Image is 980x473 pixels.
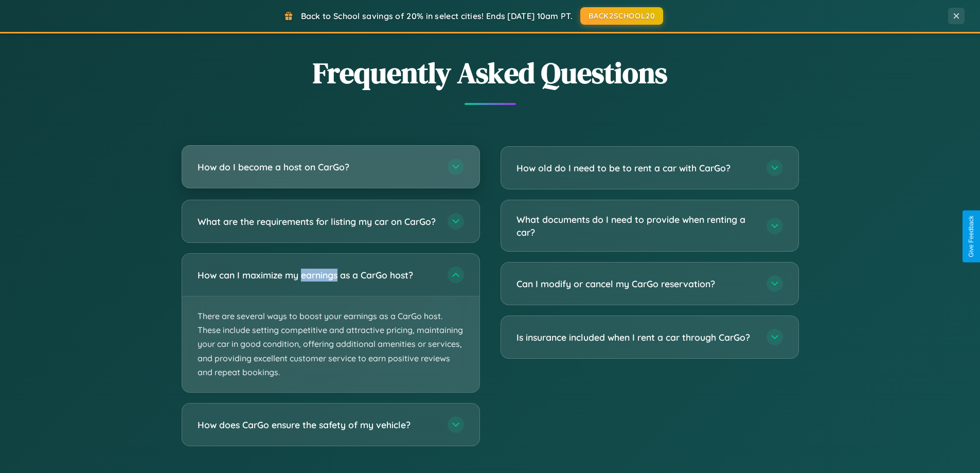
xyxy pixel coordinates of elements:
[198,418,437,431] h3: How does CarGo ensure the safety of my vehicle?
[516,162,756,174] h3: How old do I need to be to rent a car with CarGo?
[580,7,663,25] button: BACK2SCHOOL20
[516,213,756,238] h3: What documents do I need to provide when renting a car?
[516,277,756,290] h3: Can I modify or cancel my CarGo reservation?
[198,269,437,282] h3: How can I maximize my earnings as a CarGo host?
[198,161,437,173] h3: How do I become a host on CarGo?
[182,296,479,392] p: There are several ways to boost your earnings as a CarGo host. These include setting competitive ...
[182,53,799,93] h2: Frequently Asked Questions
[968,216,975,257] div: Give Feedback
[198,215,437,228] h3: What are the requirements for listing my car on CarGo?
[516,331,756,344] h3: Is insurance included when I rent a car through CarGo?
[301,11,573,21] span: Back to School savings of 20% in select cities! Ends [DATE] 10am PT.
